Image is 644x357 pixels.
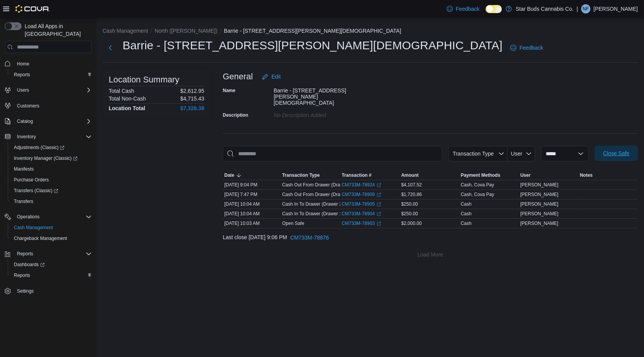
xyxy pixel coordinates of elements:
span: Reports [17,251,33,257]
span: Transaction Type [452,151,494,157]
button: Transaction # [340,171,400,180]
span: Transfers (Classic) [14,188,58,194]
span: CM733M-78876 [290,234,329,241]
span: Chargeback Management [14,235,67,241]
button: CM733M-78876 [287,230,332,245]
button: Settings [2,285,95,297]
button: Home [2,58,95,69]
span: $2,000.00 [401,220,422,226]
div: [DATE] 10:04 AM [223,209,281,218]
span: Settings [14,286,92,296]
span: Customers [17,103,39,109]
a: Adjustments (Classic) [11,143,67,152]
button: Reports [8,69,95,80]
span: Transaction Type [282,172,320,178]
button: Close Safe [595,146,638,161]
a: Reports [11,70,33,79]
span: Inventory Manager (Classic) [11,154,92,163]
div: Last close [DATE] 9:06 PM [223,230,638,245]
a: Dashboards [8,259,95,270]
a: Dashboards [11,260,48,269]
span: Inventory Manager (Classic) [14,155,77,161]
button: Users [2,85,95,96]
button: Barrie - [STREET_ADDRESS][PERSON_NAME][DEMOGRAPHIC_DATA] [224,28,401,34]
a: Transfers [11,197,36,206]
button: Notes [578,171,638,180]
span: Home [14,59,92,68]
label: Description [223,112,248,118]
button: Cash Management [103,28,148,34]
span: Manifests [11,164,92,174]
input: Dark Mode [486,5,502,13]
div: [DATE] 9:04 PM [223,180,281,189]
svg: External link [377,212,381,216]
a: Customers [14,101,42,111]
span: Manifests [14,166,34,172]
p: Cash Out From Drawer (Drawer 2) [282,182,353,188]
p: [PERSON_NAME] [594,4,638,13]
p: Star Buds Cannabis Co. [516,4,573,13]
button: Amount [400,171,459,180]
span: Home [17,61,29,67]
h4: Location Total [109,105,145,111]
span: [PERSON_NAME] [520,211,558,217]
a: Feedback [507,40,546,55]
span: Users [17,87,29,93]
div: Cash, Cova Pay [461,191,494,198]
button: Operations [2,211,95,222]
button: Manifests [8,164,95,174]
h6: Total Cash [109,88,134,94]
span: Adjustments (Classic) [14,144,64,151]
span: Reports [14,249,92,258]
span: Edit [271,73,281,80]
a: Settings [14,287,37,296]
p: Open Safe [282,220,304,226]
button: Cash Management [8,222,95,233]
div: [DATE] 7:47 PM [223,190,281,199]
p: $2,612.95 [180,88,204,94]
button: Inventory [2,131,95,142]
a: CM733M-78909External link [342,191,381,198]
button: Transaction Type [281,171,340,180]
button: Inventory [14,132,39,141]
span: Settings [17,288,34,294]
span: [PERSON_NAME] [520,191,558,198]
a: Purchase Orders [11,175,52,184]
span: $4,107.52 [401,182,422,188]
span: $250.00 [401,211,418,217]
span: Feedback [456,5,479,13]
div: [DATE] 10:03 AM [223,219,281,228]
span: Reports [14,72,30,78]
div: Noah Folino [581,4,590,13]
button: Transaction Type [448,146,508,161]
svg: External link [377,202,381,207]
button: North ([PERSON_NAME]) [155,28,217,34]
span: Customers [14,101,92,111]
div: No Description added [274,109,377,118]
button: User [508,146,535,161]
button: Users [14,85,32,95]
span: Date [224,172,234,178]
span: [PERSON_NAME] [520,220,558,226]
span: Inventory [17,134,36,140]
span: [PERSON_NAME] [520,182,558,188]
button: Load More [223,247,638,262]
button: Edit [259,69,284,84]
h3: Location Summary [109,75,179,84]
span: Transfers [14,198,33,204]
div: Cash, Cova Pay [461,182,494,188]
a: CM733M-78924External link [342,182,381,188]
button: Transfers [8,196,95,207]
span: Users [14,85,92,95]
button: Date [223,171,281,180]
span: Transfers [11,197,92,206]
a: CM733M-78904External link [342,211,381,217]
a: Chargeback Management [11,234,70,243]
button: Reports [14,249,36,258]
span: Inventory [14,132,92,141]
span: Operations [17,214,40,220]
button: Chargeback Management [8,233,95,244]
p: $4,715.43 [180,96,204,102]
a: Inventory Manager (Classic) [11,154,81,163]
span: Transaction # [342,172,372,178]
